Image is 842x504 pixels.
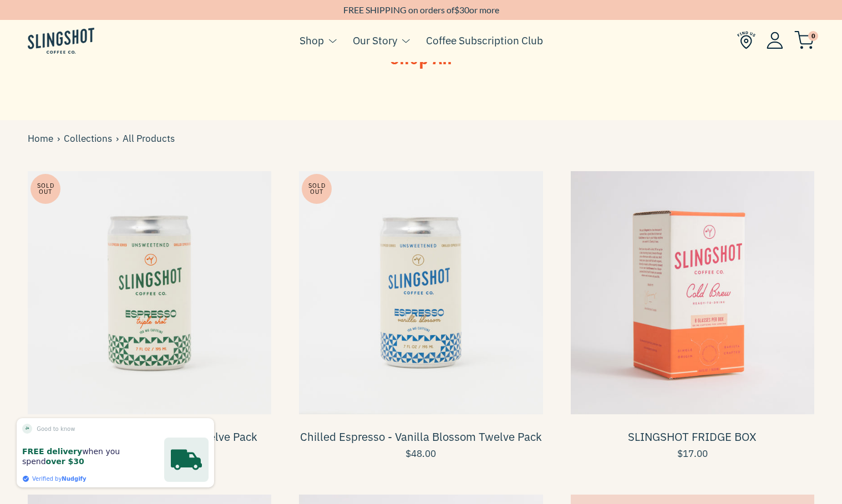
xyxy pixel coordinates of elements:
a: 0 [794,34,814,47]
a: $48.00 [299,449,542,459]
a: Shop [300,32,324,49]
span: › [116,131,123,146]
a: Coffee Subscription Club [426,32,543,49]
a: $17.00 [571,449,814,459]
span: 30 [459,4,469,15]
img: Find Us [737,31,755,49]
span: › [57,131,64,146]
span: 0 [808,31,818,41]
a: Chilled Espresso - Vanilla Blossom Twelve Pack [300,429,542,444]
div: All Products [28,131,175,146]
a: Home [28,131,57,146]
a: SLINGSHOT FRIDGE BOX [628,429,757,444]
img: Account [767,32,783,49]
img: cart [794,31,814,49]
span: $ [454,4,459,15]
a: Our Story [353,32,397,49]
a: Collections [64,131,116,146]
